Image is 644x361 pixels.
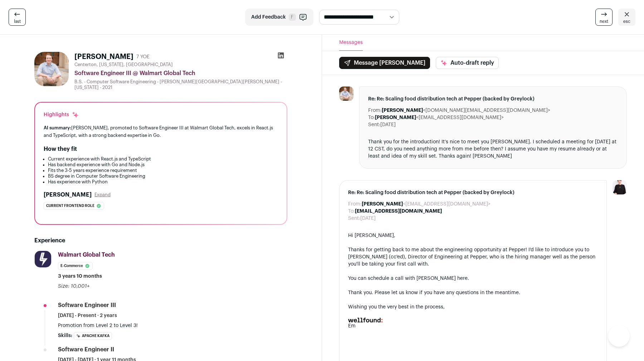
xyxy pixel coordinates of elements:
a: next [595,9,613,26]
b: [PERSON_NAME] [362,202,403,207]
span: Re: Re: Scaling food distribution tech at Pepper (backed by Greylock) [368,95,618,103]
b: [PERSON_NAME] [375,115,416,120]
h1: [PERSON_NAME] [74,52,133,62]
li: BS degree in Computer Software Engineering [48,173,278,179]
dt: Sent: [348,215,360,222]
span: [DATE] - Present · 2 years [58,312,117,319]
span: Current frontend role [46,202,94,209]
span: Re: Re: Scaling food distribution tech at Pepper (backed by Greylock) [348,189,598,196]
span: last [14,19,21,24]
li: E-commerce [58,262,93,270]
span: Skills: [58,332,72,339]
div: Hi [PERSON_NAME], [348,232,598,239]
span: esc [623,19,630,24]
h2: How they fit [44,145,77,153]
b: [EMAIL_ADDRESS][DOMAIN_NAME] [355,209,442,214]
li: Current experience with React.js and TypeScript [48,156,278,162]
div: Thank you. Please let us know if you have any questions in the meantime. [348,289,598,296]
span: Add Feedback [251,14,286,21]
div: B.S. - Computer Software Engineering - [PERSON_NAME][GEOGRAPHIC_DATA][PERSON_NAME] - [US_STATE] -... [74,79,287,90]
b: [PERSON_NAME] [382,108,423,113]
li: Apache Kafka [74,332,112,340]
div: Em [348,322,598,330]
h2: [PERSON_NAME] [44,191,92,199]
div: Thanks for getting back to me about the engineering opportunity at Pepper! I'd like to introduce ... [348,246,598,268]
span: Size: 10,001+ [58,284,89,289]
dd: <[EMAIL_ADDRESS][DOMAIN_NAME]> [375,114,504,121]
button: Messages [339,35,363,51]
span: 3 years 10 months [58,273,102,280]
span: next [600,19,608,24]
dd: <[EMAIL_ADDRESS][DOMAIN_NAME]> [362,201,491,208]
dt: Sent: [368,121,380,128]
dt: To: [368,114,375,121]
img: 8d3bcbf2338cfb559f7aba6f236211b04565a9b8ca082df1a36b75612441b036.jpg [34,52,69,86]
a: You can schedule a call with [PERSON_NAME] here. [348,276,469,281]
img: AD_4nXd8mXtZXxLy6BW5oWOQUNxoLssU3evVOmElcTYOe9Q6vZR7bHgrarcpre-H0wWTlvQlXrfX4cJrmfo1PaFpYlo0O_KYH... [348,318,382,322]
li: Has backend experience with Go and Node.js [48,162,278,168]
button: Message [PERSON_NAME] [339,57,430,69]
div: Software Engineer II [58,346,114,353]
iframe: Help Scout Beacon - Open [608,325,630,347]
span: F [289,14,296,21]
dd: <[DOMAIN_NAME][EMAIL_ADDRESS][DOMAIN_NAME]> [382,107,550,114]
a: esc [618,9,635,26]
img: 8d3bcbf2338cfb559f7aba6f236211b04565a9b8ca082df1a36b75612441b036.jpg [339,86,353,101]
div: [PERSON_NAME], promoted to Software Engineer III at Walmart Global Tech, excels in React.js and T... [44,124,278,139]
li: Fits the 3-5 years experience requirement [48,168,278,173]
img: 9240684-medium_jpg [613,180,627,194]
button: Auto-draft reply [436,57,499,69]
button: Expand [94,192,111,198]
div: Highlights [44,111,79,118]
h2: Experience [34,236,287,245]
span: Centerton, [US_STATE], [GEOGRAPHIC_DATA] [74,62,173,68]
dd: [DATE] [360,215,376,222]
div: Software Engineer III [58,301,116,309]
div: Software Engineer III @ Walmart Global Tech [74,69,287,78]
p: Promotion from Level 2 to Level 3! [58,322,287,329]
dt: To: [348,208,355,215]
img: 550f42564f9aab44fd7ae8babfbd296e2a666cbf8a1b963944ec9d094242b394.jpg [35,251,51,267]
div: Thank you for the introduction! It’s nice to meet you [PERSON_NAME]. I scheduled a meeting for [D... [368,138,618,160]
div: Wishing you the very best in the process, [348,303,598,311]
dt: From: [368,107,382,114]
button: Add Feedback F [245,9,313,26]
span: Walmart Global Tech [58,252,115,258]
a: last [9,9,26,26]
dd: [DATE] [380,121,396,128]
dt: From: [348,201,362,208]
span: AI summary: [44,125,71,130]
li: Has experience with Python [48,179,278,185]
div: 7 YOE [136,53,150,60]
